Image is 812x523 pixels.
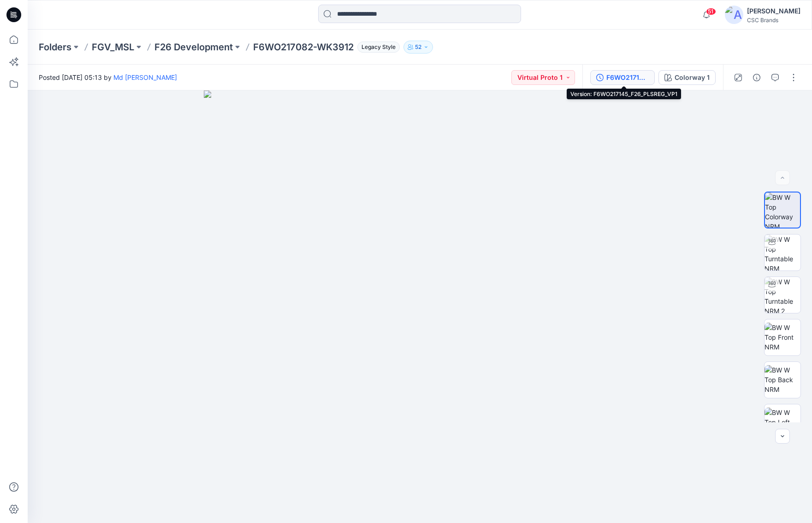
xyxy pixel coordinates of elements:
[765,408,800,437] img: BW W Top Left NRM
[590,70,655,85] button: F6WO217145_F26_PLSREG_VP1
[154,41,233,54] a: F26 Development
[92,41,134,54] a: FGV_MSL
[765,192,800,228] img: BW W Top Colorway NRM
[253,41,354,54] p: F6WO217082-WK3912
[39,72,177,82] span: Posted [DATE] 05:13 by
[765,365,800,394] img: BW W Top Back NRM
[403,41,433,54] button: 52
[765,323,800,352] img: BW W Top Front NRM
[357,42,400,53] span: Legacy Style
[113,73,177,81] a: Md [PERSON_NAME]
[706,8,716,15] span: 51
[606,72,649,83] div: F6WO217145_F26_PLSREG_VP1
[747,17,800,24] div: CSC Brands
[725,6,743,24] img: avatar
[658,70,716,85] button: Colorway 1
[749,70,764,85] button: Details
[204,90,636,523] img: eyJhbGciOiJIUzI1NiIsImtpZCI6IjAiLCJzbHQiOiJzZXMiLCJ0eXAiOiJKV1QifQ.eyJkYXRhIjp7InR5cGUiOiJzdG9yYW...
[354,41,400,54] button: Legacy Style
[39,41,71,54] a: Folders
[747,6,800,17] div: [PERSON_NAME]
[675,72,710,83] div: Colorway 1
[415,42,421,52] p: 52
[765,234,800,271] img: BW W Top Turntable NRM
[765,277,800,313] img: BW W Top Turntable NRM 2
